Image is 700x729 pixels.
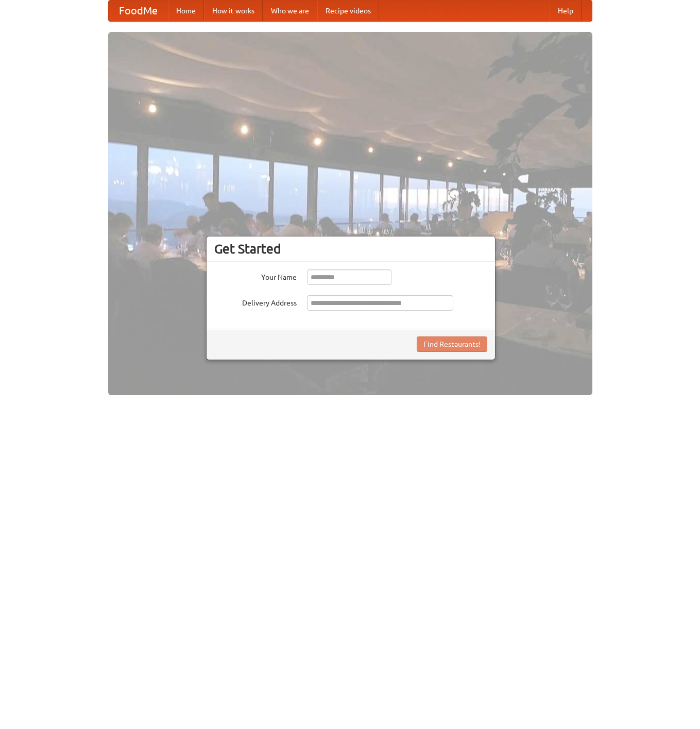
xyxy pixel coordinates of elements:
[417,336,487,352] button: Find Restaurants!
[109,1,168,21] a: FoodMe
[204,1,263,21] a: How it works
[263,1,317,21] a: Who we are
[168,1,204,21] a: Home
[550,1,582,21] a: Help
[214,295,297,308] label: Delivery Address
[214,241,487,257] h3: Get Started
[214,269,297,282] label: Your Name
[317,1,379,21] a: Recipe videos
